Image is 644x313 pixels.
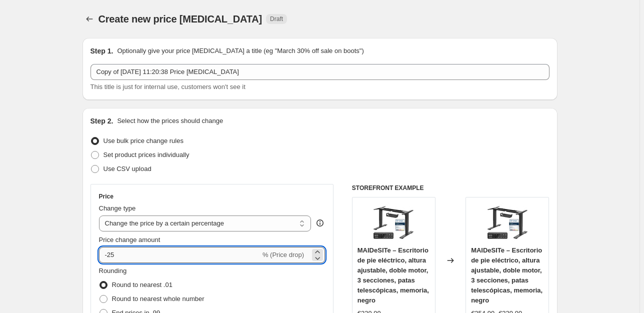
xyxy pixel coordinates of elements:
span: Change type [99,204,136,212]
h6: STOREFRONT EXAMPLE [352,184,549,192]
span: This title is just for internal use, customers won't see it [90,83,245,90]
input: 30% off holiday sale [90,64,549,80]
span: Price change amount [99,236,160,243]
span: Use bulk price change rules [103,137,183,144]
span: MAIDeSITe – Escritorio de pie eléctrico, altura ajustable, doble motor, 3 secciones, patas telesc... [357,246,429,304]
span: Set product prices individually [103,151,189,158]
input: -15 [99,247,260,263]
h2: Step 1. [90,46,113,56]
img: 71JCvElrIhL_80x.jpg [373,202,413,242]
p: Select how the prices should change [117,116,223,126]
span: Round to nearest .01 [112,281,172,288]
p: Optionally give your price [MEDICAL_DATA] a title (eg "March 30% off sale on boots") [117,46,363,56]
span: Rounding [99,267,127,274]
img: 71JCvElrIhL_80x.jpg [487,202,527,242]
span: Draft [270,15,283,23]
span: Create new price [MEDICAL_DATA] [98,13,262,24]
h2: Step 2. [90,116,113,126]
span: MAIDeSITe – Escritorio de pie eléctrico, altura ajustable, doble motor, 3 secciones, patas telesc... [471,246,542,304]
div: help [315,218,325,228]
span: % (Price drop) [262,251,304,258]
span: Use CSV upload [103,165,151,172]
button: Price change jobs [82,12,96,26]
span: Round to nearest whole number [112,295,204,302]
h3: Price [99,192,113,200]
